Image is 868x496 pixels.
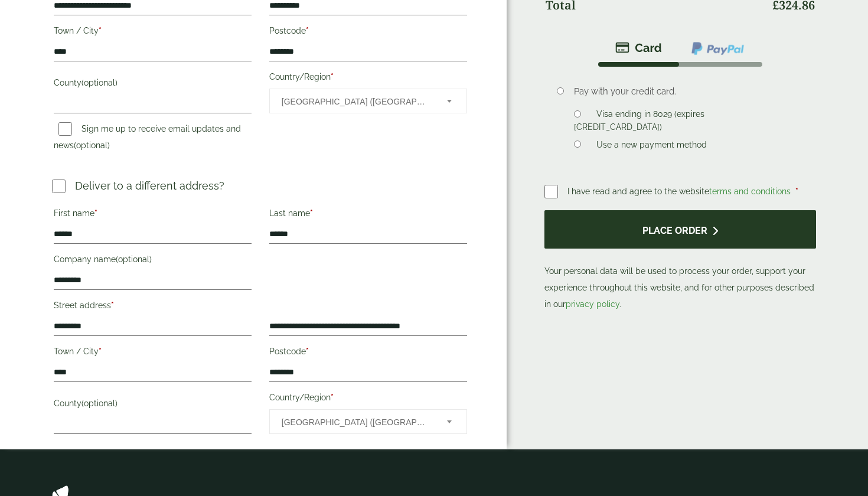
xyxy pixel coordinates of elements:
[269,68,467,89] label: Country/Region
[111,301,114,310] abbr: required
[269,205,467,225] label: Last name
[54,22,252,43] label: Town / City
[54,297,252,317] label: Street address
[544,210,816,312] p: Your personal data will be used to process your order, support your experience throughout this we...
[282,89,431,114] span: United Kingdom (UK)
[306,347,309,356] abbr: required
[54,124,241,154] label: Sign me up to receive email updates and news
[54,74,252,94] label: County
[54,343,252,363] label: Town / City
[282,410,431,435] span: United Kingdom (UK)
[269,409,467,434] span: Country/Region
[615,41,662,55] img: stripe.png
[306,26,309,35] abbr: required
[310,208,313,218] abbr: required
[269,22,467,43] label: Postcode
[54,395,252,415] label: County
[544,210,816,249] button: Place order
[574,85,798,98] p: Pay with your credit card.
[592,140,712,153] label: Use a new payment method
[574,109,704,135] label: Visa ending in 8029 (expires [CREDIT_CARD_DATA])
[269,89,467,113] span: Country/Region
[269,389,467,409] label: Country/Region
[116,254,152,264] span: (optional)
[94,208,97,218] abbr: required
[567,187,793,196] span: I have read and agree to the website
[81,78,118,87] span: (optional)
[269,343,467,363] label: Postcode
[74,141,110,150] span: (optional)
[54,251,252,271] label: Company name
[795,187,798,196] abbr: required
[566,299,619,309] a: privacy policy
[99,26,102,35] abbr: required
[690,41,745,56] img: ppcp-gateway.png
[75,178,224,194] p: Deliver to a different address?
[709,187,791,196] a: terms and conditions
[54,205,252,225] label: First name
[58,122,72,136] input: Sign me up to receive email updates and news(optional)
[81,399,118,408] span: (optional)
[331,72,334,81] abbr: required
[99,347,102,356] abbr: required
[331,393,334,402] abbr: required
